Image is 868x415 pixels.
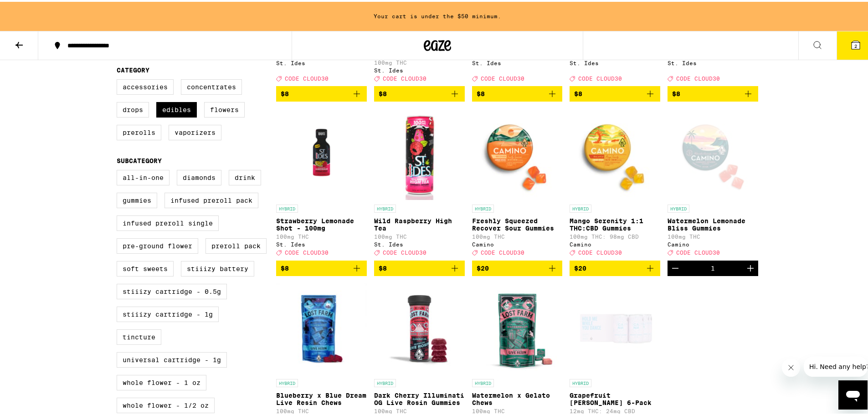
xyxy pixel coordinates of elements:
p: Freshly Squeezed Recover Sour Gummies [472,215,563,230]
button: Add to bag [374,259,465,274]
p: 100mg THC [472,406,563,412]
p: 100mg THC [374,406,465,412]
p: HYBRID [374,203,396,211]
a: Open page for Wild Raspberry High Tea from St. Ides [374,107,465,258]
div: St. Ides [668,58,758,64]
span: CODE CLOUD30 [578,74,622,80]
a: Open page for Freshly Squeezed Recover Sour Gummies from Camino [472,107,563,258]
legend: Subcategory [117,155,162,163]
p: HYBRID [472,203,494,211]
span: $8 [379,88,387,96]
span: $8 [379,263,387,270]
button: Add to bag [570,259,660,274]
p: Grapefruit [PERSON_NAME] 6-Pack [570,390,660,405]
label: Accessories [117,77,174,93]
div: Camino [472,240,563,246]
label: STIIIZY Battery [181,259,254,275]
label: Edibles [156,100,197,116]
p: Watermelon x Gelato Chews [472,390,563,405]
label: STIIIZY Cartridge - 0.5g [117,282,227,297]
p: 100mg THC [374,232,465,238]
div: St. Ides [374,66,465,72]
p: Mango Serenity 1:1 THC:CBD Gummies [570,215,660,230]
p: HYBRID [570,377,591,385]
label: Pre-ground Flower [117,236,198,252]
div: St. Ides [276,58,367,64]
p: HYBRID [472,377,494,385]
label: Diamonds [177,168,221,184]
button: Increment [743,259,758,274]
span: $8 [281,88,289,96]
label: Flowers [204,100,245,116]
p: 100mg THC [276,406,367,412]
p: HYBRID [570,203,591,211]
button: Add to bag [276,84,367,100]
p: HYBRID [276,203,298,211]
button: Decrement [668,259,683,274]
img: St. Ides - Wild Raspberry High Tea [374,107,465,198]
span: CODE CLOUD30 [676,248,720,254]
iframe: Message from company [804,355,868,375]
p: HYBRID [276,377,298,385]
p: 100mg THC [668,232,758,238]
label: Soft Sweets [117,259,174,275]
p: HYBRID [374,377,396,385]
img: Camino - Freshly Squeezed Recover Sour Gummies [472,107,563,198]
label: Gummies [117,191,157,206]
legend: Category [117,65,149,72]
p: Watermelon Lemonade Bliss Gummies [668,215,758,230]
label: Whole Flower - 1/2 oz [117,396,215,411]
label: Drops [117,100,149,116]
a: Open page for Mango Serenity 1:1 THC:CBD Gummies from Camino [570,107,660,258]
p: 100mg THC [374,58,465,64]
label: Infused Preroll Single [117,214,219,229]
p: 100mg THC [276,232,367,238]
div: Camino [570,240,660,246]
span: CODE CLOUD30 [481,248,524,254]
span: CODE CLOUD30 [676,74,720,80]
img: St. Ides - Strawberry Lemonade Shot - 100mg [276,107,367,198]
div: St. Ides [276,240,367,246]
button: Add to bag [472,259,563,274]
label: Whole Flower - 1 oz [117,373,206,389]
span: CODE CLOUD30 [285,74,329,80]
span: $8 [281,263,289,270]
p: Dark Cherry Illuminati OG Live Rosin Gummies [374,390,465,405]
label: Universal Cartridge - 1g [117,350,227,366]
label: STIIIZY Cartridge - 1g [117,305,219,320]
span: CODE CLOUD30 [578,248,622,254]
div: St. Ides [472,58,563,64]
img: Lost Farm - Blueberry x Blue Dream Live Resin Chews [276,282,367,373]
div: St. Ides [570,58,660,64]
span: $20 [477,263,489,270]
span: $8 [672,88,680,96]
div: St. Ides [374,240,465,246]
iframe: Button to launch messaging window [838,379,868,408]
p: Blueberry x Blue Dream Live Resin Chews [276,390,367,405]
span: $8 [574,88,582,96]
label: Infused Preroll Pack [164,191,258,206]
p: Wild Raspberry High Tea [374,215,465,230]
label: Drink [229,168,261,184]
span: $20 [574,263,586,270]
span: CODE CLOUD30 [383,74,426,80]
span: Hi. Need any help? [5,6,66,14]
p: 100mg THC: 98mg CBD [570,232,660,238]
a: Open page for Strawberry Lemonade Shot - 100mg from St. Ides [276,107,367,258]
label: Vaporizers [169,123,221,138]
button: Add to bag [570,84,660,100]
button: Add to bag [472,84,563,100]
img: Camino - Mango Serenity 1:1 THC:CBD Gummies [570,107,660,198]
span: CODE CLOUD30 [285,248,329,254]
label: Tincture [117,328,161,343]
button: Add to bag [374,84,465,100]
p: 100mg THC [472,232,563,238]
img: Lost Farm - Watermelon x Gelato Chews [472,282,563,373]
label: Preroll Pack [205,236,267,252]
iframe: Close message [782,357,800,375]
button: Add to bag [276,259,367,274]
span: CODE CLOUD30 [481,74,524,80]
label: Prerolls [117,123,161,138]
button: Add to bag [668,84,758,100]
p: 12mg THC: 24mg CBD [570,406,660,412]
